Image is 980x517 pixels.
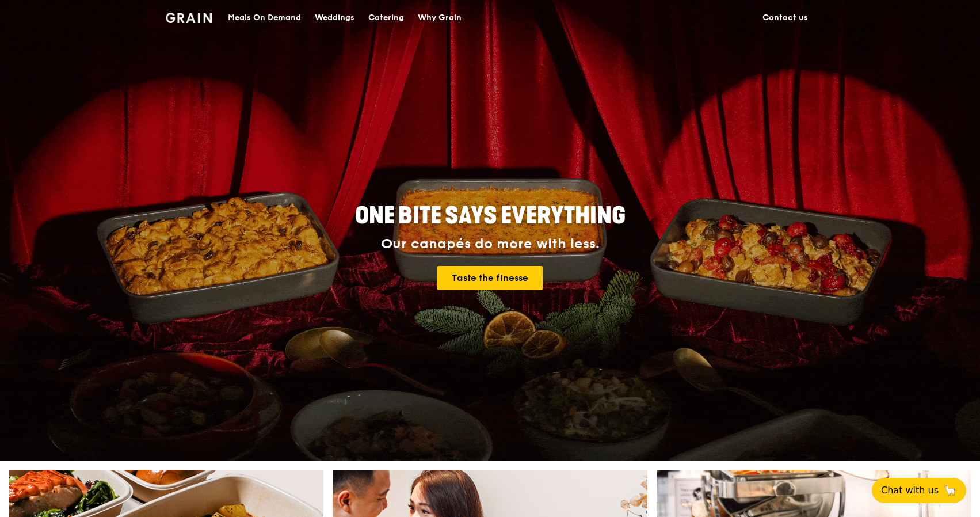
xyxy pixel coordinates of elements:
span: Chat with us [881,484,939,497]
div: Meals On Demand [228,1,301,35]
a: Why Grain [411,1,468,35]
a: Weddings [308,1,361,35]
div: Weddings [315,1,354,35]
img: Grain [166,13,212,23]
a: Contact us [756,1,815,35]
span: 🦙 [943,484,957,497]
div: Why Grain [418,1,462,35]
a: Taste the finesse [437,266,543,290]
span: ONE BITE SAYS EVERYTHING [355,202,626,230]
div: Our canapés do more with less. [283,236,697,252]
a: Catering [361,1,411,35]
div: Catering [368,1,404,35]
button: Chat with us🦙 [872,478,966,503]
